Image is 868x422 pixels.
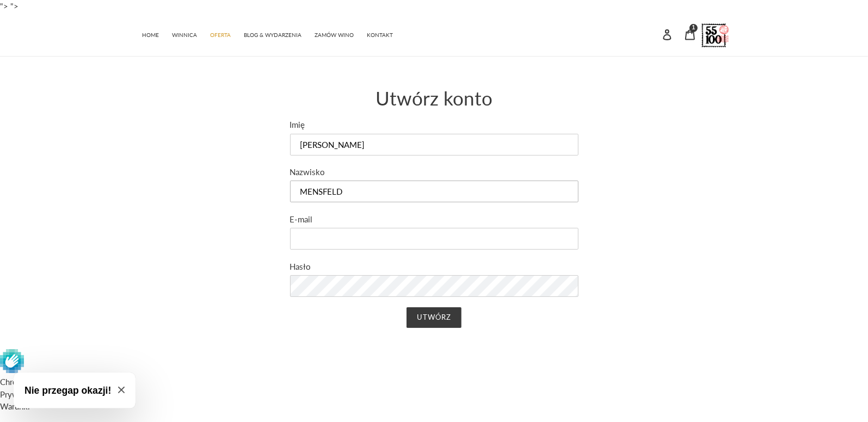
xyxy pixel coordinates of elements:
label: Nazwisko [290,166,578,178]
span: HOME [143,32,159,39]
span: OFERTA [211,32,231,39]
a: BLOG & WYDARZENIA [239,26,307,42]
label: Hasło [290,260,578,273]
span: 1 [692,25,695,30]
label: Imię [290,119,578,131]
input: Utwórz [407,307,461,328]
span: WINNICA [173,32,198,39]
a: WINNICA [167,26,203,42]
span: ZAMÓW WINO [315,32,354,39]
span: KONTAKT [367,32,393,39]
a: KONTAKT [362,26,399,42]
span: BLOG & WYDARZENIA [244,32,302,39]
a: 1 [679,22,701,46]
a: OFERTA [205,26,237,42]
a: HOME [137,26,165,42]
a: ZAMÓW WINO [310,26,360,42]
h1: Utwórz konto [290,86,578,109]
label: E-mail [290,213,578,226]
